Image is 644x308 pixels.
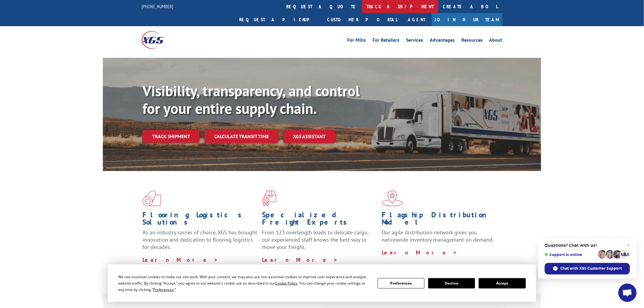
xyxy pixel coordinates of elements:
[489,38,502,44] a: About
[373,38,399,44] a: For Retailers
[323,13,402,26] a: Customer Portal
[382,249,458,256] a: Learn More >
[142,130,200,143] a: Track shipment
[382,191,403,206] img: xgs-icon-flagship-distribution-model-red
[142,81,360,118] b: Visibility, transparency, and control for your entire supply chain.
[142,191,161,206] img: xgs-icon-total-supply-chain-intelligence-red
[545,252,596,257] span: Support is online
[428,278,475,289] button: Decline
[235,13,323,26] a: Request a pickup
[382,229,494,243] span: Our agile distribution network gives you nationwide inventory management on demand.
[283,130,335,143] a: XGS ASSISTANT
[142,229,257,250] span: As an industry carrier of choice, XGS has brought innovation and dedication to flooring logistics...
[430,38,455,44] a: Advantages
[262,256,338,263] a: Learn More >
[545,243,630,248] span: Questions? Chat with us!
[262,211,377,229] h1: Specialized Freight Experts
[262,229,377,256] p: From 123 overlength loads to delicate cargo, our experienced staff knows the best way to move you...
[108,264,536,302] div: Cookie Consent Prompt
[153,287,174,292] span: Preferences
[205,130,278,143] a: Calculate transit time
[618,284,637,302] a: Open chat
[432,13,502,26] a: Join Our Team
[118,274,370,293] div: We use essential cookies to make our site work. With your consent, we may also use non-essential ...
[402,13,432,26] a: Agent
[406,38,423,44] a: Services
[545,263,630,275] span: Chat with XGS Customer Support
[561,266,622,271] span: Chat with XGS Customer Support
[142,3,173,9] a: [PHONE_NUMBER]
[347,38,366,44] a: For Mills
[142,211,257,229] h1: Flooring Logistics Solutions
[479,278,526,289] button: Accept
[461,38,483,44] a: Resources
[142,256,218,263] a: Learn More >
[275,281,297,286] span: Cookie Policy
[262,191,276,206] img: xgs-icon-focused-on-flooring-red
[378,278,425,289] button: Preferences
[382,211,497,229] h1: Flagship Distribution Model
